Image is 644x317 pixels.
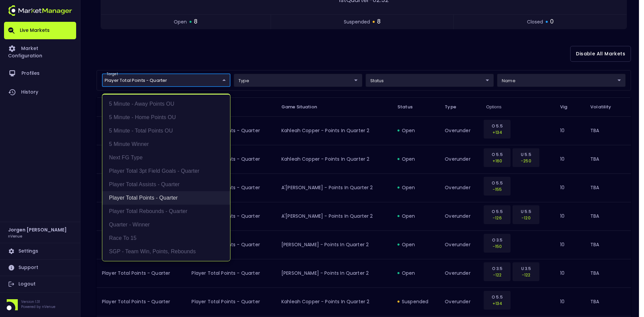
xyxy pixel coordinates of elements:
li: 5 Minute Winner [102,138,230,151]
li: Race to 15 [102,231,230,245]
li: 5 Minute - Total Points OU [102,124,230,138]
li: 5 Minute - Home Points OU [102,111,230,124]
li: SGP - Team Win, Points, Rebounds [102,245,230,258]
li: Next FG Type [102,151,230,164]
li: Player Total Assists - Quarter [102,178,230,191]
li: Quarter - Winner [102,218,230,231]
li: Player Total Points - Quarter [102,191,230,205]
li: Player Total Rebounds - Quarter [102,205,230,218]
li: Player Total 3pt Field Goals - Quarter [102,164,230,178]
li: 5 Minute - Away Points OU [102,97,230,111]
